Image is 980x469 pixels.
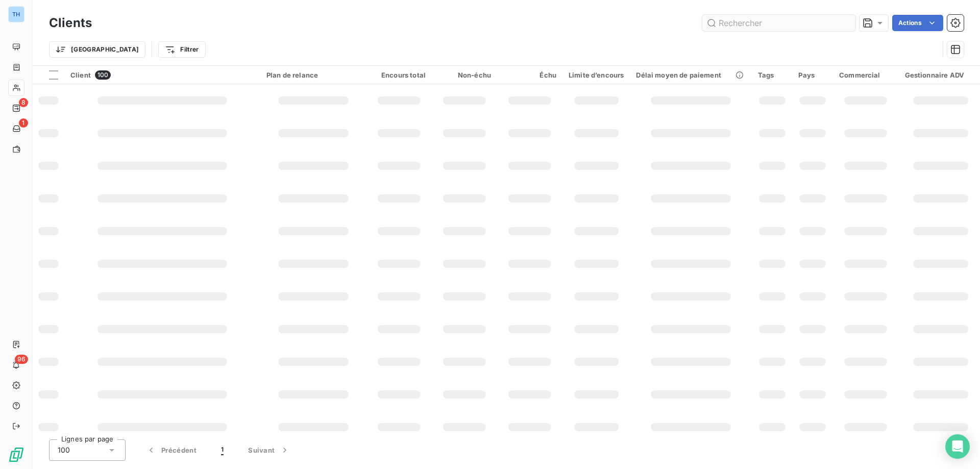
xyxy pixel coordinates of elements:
[49,14,92,32] h3: Clients
[158,41,205,58] button: Filtrer
[134,439,209,461] button: Précédent
[209,439,236,461] button: 1
[438,71,491,79] div: Non-échu
[945,434,970,459] div: Open Intercom Messenger
[70,71,91,79] span: Client
[19,98,28,107] span: 8
[95,70,111,80] span: 100
[636,71,745,79] div: Délai moyen de paiement
[702,15,855,31] input: Rechercher
[8,6,24,22] div: TH
[798,71,827,79] div: Pays
[236,439,302,461] button: Suivant
[839,71,893,79] div: Commercial
[905,71,976,79] div: Gestionnaire ADV
[58,445,70,455] span: 100
[15,355,28,364] span: 96
[8,120,24,137] a: 1
[569,71,624,79] div: Limite d’encours
[758,71,787,79] div: Tags
[221,445,224,455] span: 1
[8,447,24,463] img: Logo LeanPay
[49,41,145,58] button: [GEOGRAPHIC_DATA]
[8,100,24,116] a: 8
[19,118,28,128] span: 1
[503,71,556,79] div: Échu
[373,71,426,79] div: Encours total
[892,15,943,31] button: Actions
[266,71,360,79] div: Plan de relance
